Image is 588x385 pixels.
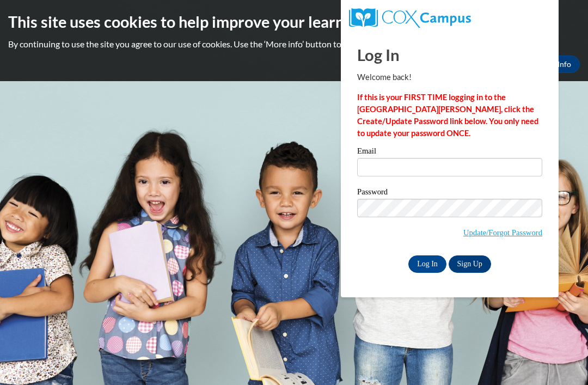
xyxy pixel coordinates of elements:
p: By continuing to use the site you agree to our use of cookies. Use the ‘More info’ button to read... [8,38,580,50]
a: Update/Forgot Password [463,228,542,237]
label: Email [357,147,542,158]
img: COX Campus [349,8,471,28]
p: Welcome back! [357,71,542,83]
input: Log In [408,255,446,273]
a: Sign Up [449,255,491,273]
label: Password [357,188,542,199]
h2: This site uses cookies to help improve your learning experience. [8,11,580,33]
h1: Log In [357,44,542,66]
strong: If this is your FIRST TIME logging in to the [GEOGRAPHIC_DATA][PERSON_NAME], click the Create/Upd... [357,93,538,138]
